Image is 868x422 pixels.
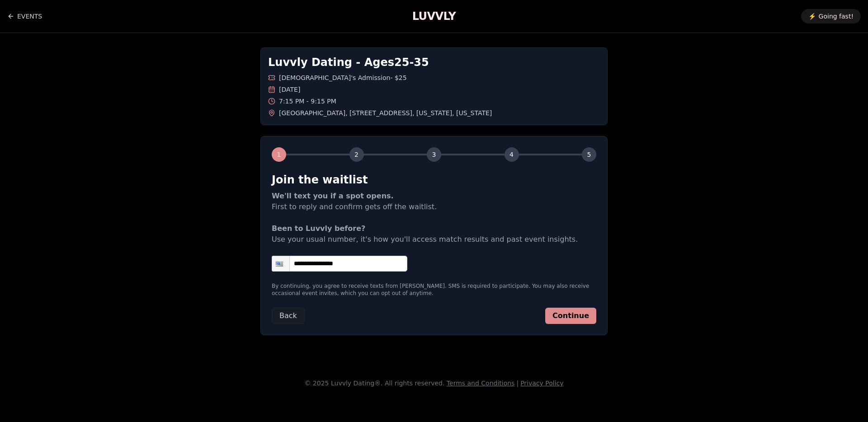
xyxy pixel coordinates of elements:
[272,191,596,212] p: First to reply and confirm gets off the waitlist.
[279,73,407,82] span: [DEMOGRAPHIC_DATA]'s Admission - $25
[520,380,563,387] a: Privacy Policy
[447,380,515,387] a: Terms and Conditions
[505,147,519,162] div: 4
[279,97,336,106] span: 7:15 PM - 9:15 PM
[349,147,364,162] div: 2
[272,223,596,245] p: Use your usual number, it's how you'll access match results and past event insights.
[819,12,854,21] span: Going fast!
[7,7,42,25] a: Back to events
[268,55,600,70] h1: Luvvly Dating - Ages 25 - 35
[272,192,394,200] strong: We'll text you if a spot opens.
[272,173,596,187] h2: Join the waitlist
[272,308,305,324] button: Back
[272,224,365,233] strong: Been to Luvvly before?
[272,147,286,162] div: 1
[279,85,300,94] span: [DATE]
[427,147,441,162] div: 3
[279,108,492,117] span: [GEOGRAPHIC_DATA] , [STREET_ADDRESS] , [US_STATE] , [US_STATE]
[516,380,519,387] span: |
[582,147,596,162] div: 5
[272,282,596,297] p: By continuing, you agree to receive texts from [PERSON_NAME]. SMS is required to participate. You...
[412,9,456,23] a: LUVVLY
[808,12,816,21] span: ⚡️
[545,308,596,324] button: Continue
[272,256,289,271] div: United States: + 1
